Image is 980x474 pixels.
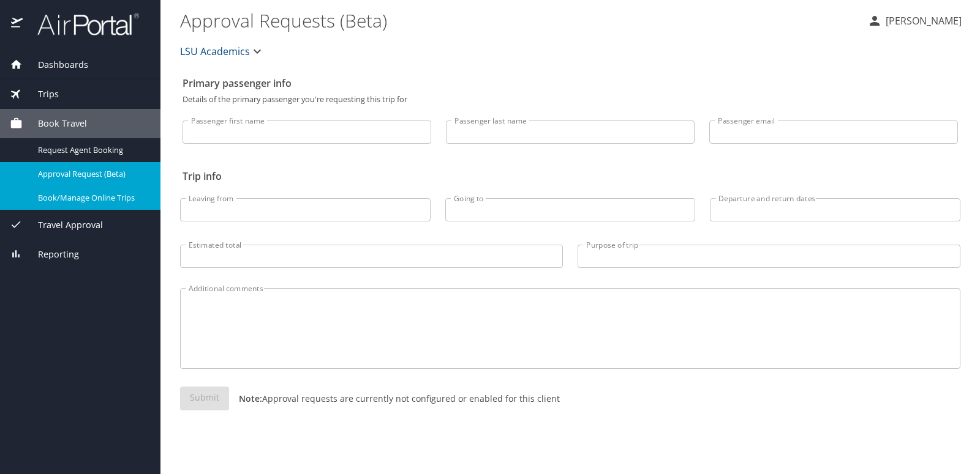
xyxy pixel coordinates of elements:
img: icon-airportal.png [11,12,24,36]
p: [PERSON_NAME] [882,13,962,28]
p: Approval requests are currently not configured or enabled for this client [229,392,560,405]
button: LSU Academics [175,39,269,64]
img: airportal-logo.png [24,12,139,36]
span: Book/Manage Online Trips [38,192,146,204]
span: Book Travel [23,117,87,130]
button: [PERSON_NAME] [862,10,967,32]
span: Dashboards [23,58,88,72]
span: Approval Request (Beta) [38,168,146,180]
span: Reporting [23,248,79,261]
span: LSU Academics [180,43,250,60]
span: Request Agent Booking [38,144,146,156]
strong: Note: [239,393,262,404]
h2: Primary passenger info [183,73,958,93]
h2: Trip info [183,166,958,186]
span: Trips [23,87,59,101]
h1: Approval Requests (Beta) [180,1,858,39]
span: Travel Approval [23,218,103,232]
p: Details of the primary passenger you're requesting this trip for [183,95,958,103]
